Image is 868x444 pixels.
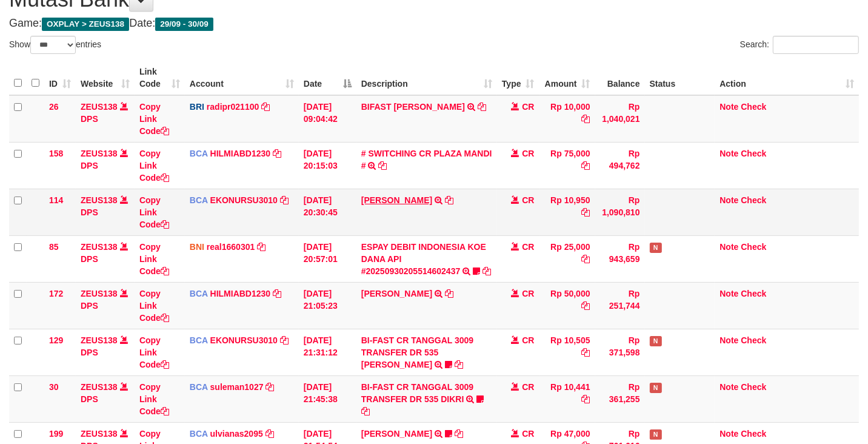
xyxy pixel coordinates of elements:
td: Rp 361,255 [595,375,645,422]
a: [PERSON_NAME] [361,289,432,298]
a: ZEUS138 [81,195,118,205]
a: Copy FAISAL MUFTI to clipboard [455,429,463,439]
td: DPS [76,95,135,143]
a: BI-FAST CR TANGGAL 3009 TRANSFER DR 535 DIKRI [361,382,473,404]
a: Copy Link Code [139,149,169,183]
a: Note [719,195,738,205]
span: BCA [190,429,208,439]
td: DPS [76,282,135,329]
a: Check [741,429,766,439]
th: Account: activate to sort column ascending [185,61,299,95]
td: [DATE] 09:04:42 [299,95,356,143]
td: Rp 10,950 [539,189,595,235]
span: CR [522,335,534,345]
td: DPS [76,189,135,235]
a: Copy Rp 10,505 to clipboard [582,348,590,357]
a: [PERSON_NAME] [361,195,432,205]
span: CR [522,382,534,392]
a: ZEUS138 [81,102,118,112]
a: Copy BIFAST ERIKA S PAUN to clipboard [478,102,486,112]
a: Copy EKONURSU3010 to clipboard [280,335,289,345]
a: Copy # SWITCHING CR PLAZA MANDI # to clipboard [378,161,387,170]
a: Note [719,242,738,252]
td: Rp 10,505 [539,329,595,375]
span: 29/09 - 30/09 [155,18,213,31]
th: Website: activate to sort column ascending [76,61,135,95]
a: Check [741,102,766,112]
a: Copy Link Code [139,335,169,369]
label: Show entries [9,36,101,54]
th: Date: activate to sort column descending [299,61,356,95]
th: Amount: activate to sort column ascending [539,61,595,95]
td: [DATE] 20:15:03 [299,142,356,189]
td: [DATE] 21:05:23 [299,282,356,329]
td: Rp 1,090,810 [595,189,645,235]
a: Note [719,289,738,298]
span: 26 [49,102,59,112]
a: BIFAST [PERSON_NAME] [361,102,465,112]
span: Has Note [650,336,662,346]
td: DPS [76,375,135,422]
th: ID: activate to sort column ascending [44,61,76,95]
a: Copy BI-FAST CR TANGGAL 3009 TRANSFER DR 535 DIKRI to clipboard [361,406,370,416]
span: 114 [49,195,63,205]
a: Check [741,195,766,205]
td: [DATE] 21:31:12 [299,329,356,375]
a: Copy radipr021100 to clipboard [261,102,270,112]
th: Balance [595,61,645,95]
span: CR [522,429,534,439]
td: Rp 371,598 [595,329,645,375]
td: DPS [76,142,135,189]
a: BI-FAST CR TANGGAL 3009 TRANSFER DR 535 [PERSON_NAME] [361,335,473,369]
a: Note [719,429,738,439]
a: HILMIABD1230 [210,289,271,298]
span: BNI [190,242,204,252]
a: radipr021100 [207,102,259,112]
a: Copy Rp 50,000 to clipboard [582,301,590,311]
span: 172 [49,289,63,298]
span: BCA [190,195,208,205]
a: Check [741,149,766,158]
span: BRI [190,102,204,112]
a: ZEUS138 [81,289,118,298]
th: Description: activate to sort column ascending [356,61,497,95]
a: Check [741,242,766,252]
span: Has Note [650,243,662,253]
a: Copy Link Code [139,289,169,323]
a: Copy Rp 10,441 to clipboard [582,394,590,404]
th: Link Code: activate to sort column ascending [135,61,185,95]
span: CR [522,195,534,205]
a: Check [741,382,766,392]
td: Rp 50,000 [539,282,595,329]
a: Copy Rp 25,000 to clipboard [582,254,590,264]
td: Rp 1,040,021 [595,95,645,143]
select: Showentries [30,36,76,54]
a: Copy Link Code [139,382,169,416]
td: [DATE] 20:30:45 [299,189,356,235]
td: Rp 251,744 [595,282,645,329]
td: Rp 10,441 [539,375,595,422]
a: Copy BI-FAST CR TANGGAL 3009 TRANSFER DR 535 AISYAH PUTRI HALIZ to clipboard [455,360,463,369]
a: suleman1027 [210,382,264,392]
th: Action: activate to sort column ascending [715,61,859,95]
a: Copy Rp 10,950 to clipboard [582,207,590,217]
a: Copy suleman1027 to clipboard [265,382,274,392]
a: [PERSON_NAME] [361,429,432,439]
label: Search: [740,36,859,54]
a: Copy AHMAD AGUSTI to clipboard [445,195,453,205]
a: Note [719,382,738,392]
a: Copy Link Code [139,102,169,136]
span: CR [522,149,534,158]
a: Copy HILMIABD1230 to clipboard [273,289,281,298]
a: Copy HILMIABD1230 to clipboard [273,149,281,158]
a: ulvianas2095 [210,429,263,439]
span: CR [522,242,534,252]
span: BCA [190,289,208,298]
a: Copy DIDI MULYADI to clipboard [445,289,453,298]
a: Copy ulvianas2095 to clipboard [265,429,274,439]
a: Copy real1660301 to clipboard [257,242,265,252]
span: OXPLAY > ZEUS138 [42,18,129,31]
a: Copy Rp 10,000 to clipboard [582,114,590,124]
a: Copy EKONURSU3010 to clipboard [280,195,289,205]
a: EKONURSU3010 [210,195,278,205]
